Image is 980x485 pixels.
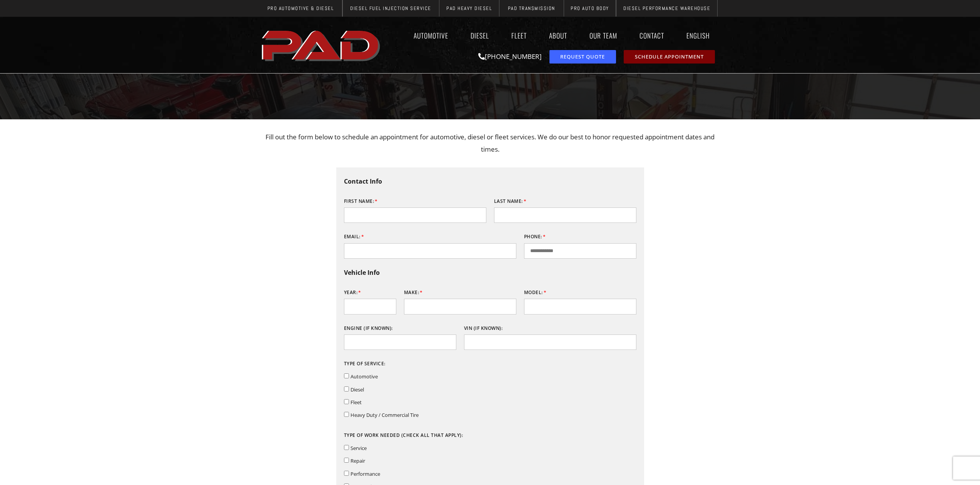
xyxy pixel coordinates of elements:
b: Contact Info [344,177,382,186]
label: Fleet [351,399,362,406]
a: Automotive [406,27,456,44]
label: Email: [344,231,364,243]
label: Type of Service: [344,358,386,370]
span: Request Quote [560,54,605,59]
label: Make: [404,286,423,299]
img: The image shows the word "PAD" in bold, red, uppercase letters with a slight shadow effect. [259,24,384,66]
label: Automotive [351,373,378,380]
nav: Menu [384,27,721,44]
label: Service [351,445,367,452]
a: Our Team [582,27,624,44]
p: Fill out the form below to schedule an appointment for automotive, diesel or fleet services. We d... [263,131,717,156]
b: Vehicle Info [344,268,380,277]
a: Fleet [504,27,534,44]
label: Performance [351,470,380,477]
span: PAD Heavy Diesel [446,6,492,11]
a: English [679,27,721,44]
span: PAD Transmission [508,6,555,11]
label: First Name: [344,195,378,207]
label: Engine (if known): [344,322,393,334]
a: schedule repair or service appointment [624,50,715,64]
label: Model: [524,286,547,299]
span: Pro Automotive & Diesel [267,6,334,11]
label: VIN (if known): [464,322,503,334]
a: pro automotive and diesel home page [259,24,384,66]
span: Diesel Performance Warehouse [623,6,710,11]
a: [PHONE_NUMBER] [478,52,542,61]
a: Diesel [463,27,496,44]
label: Year: [344,286,361,299]
span: Pro Auto Body [571,6,609,11]
label: Diesel [351,386,364,393]
label: Heavy Duty / Commercial Tire [351,411,419,418]
label: Type of work needed (check all that apply): [344,429,463,442]
a: Contact [632,27,671,44]
label: Phone: [524,231,546,243]
span: Schedule Appointment [635,54,704,59]
label: Last Name: [494,195,527,207]
span: Diesel Fuel Injection Service [350,6,431,11]
label: Repair [351,457,365,464]
a: request a service or repair quote [549,50,616,64]
a: About [542,27,574,44]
